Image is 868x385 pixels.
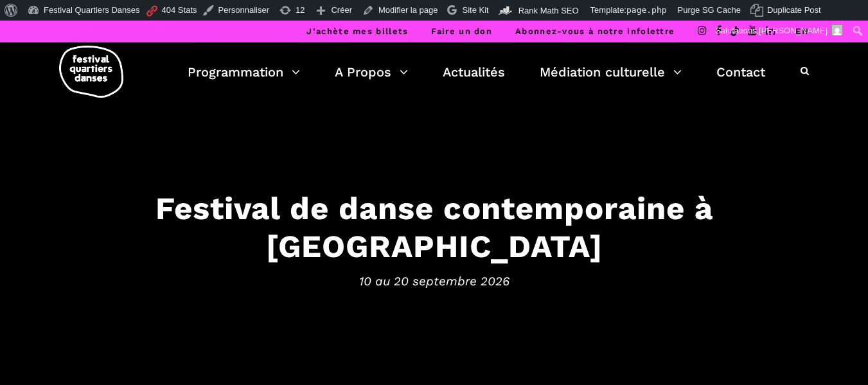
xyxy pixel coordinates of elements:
[515,26,675,36] a: Abonnez-vous à notre infolettre
[36,189,833,265] h3: Festival de danse contemporaine à [GEOGRAPHIC_DATA]
[36,271,833,291] span: 10 au 20 septembre 2026
[711,21,848,41] a: Salutations,
[306,26,408,36] a: J’achète mes billets
[716,61,765,83] a: Contact
[518,6,579,15] span: Rank Math SEO
[188,61,300,83] a: Programmation
[443,61,505,83] a: Actualités
[462,5,488,15] span: Site Kit
[759,26,828,35] span: [PERSON_NAME]
[626,5,667,15] span: page.php
[59,46,123,98] img: logo-fqd-med
[540,61,682,83] a: Médiation culturelle
[431,26,492,36] a: Faire un don
[335,61,408,83] a: A Propos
